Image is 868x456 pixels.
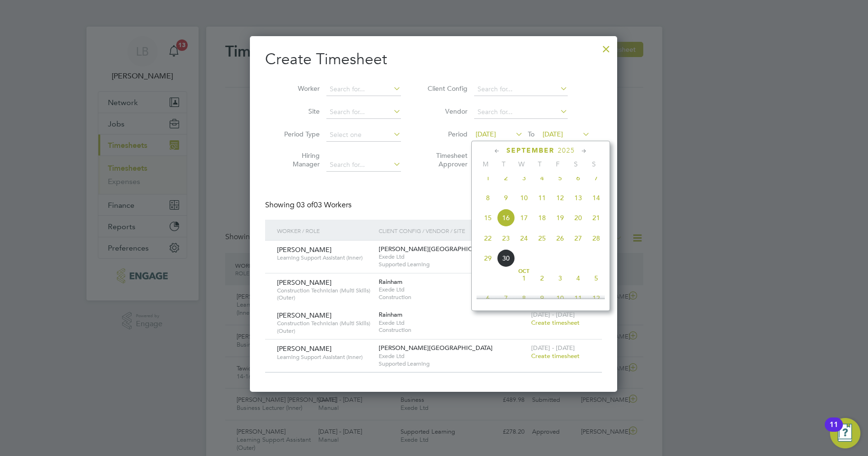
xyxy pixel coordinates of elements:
span: 5 [551,169,569,187]
span: Rainham [379,278,402,286]
span: Construction [379,326,526,334]
span: [DATE] [543,130,563,138]
span: 28 [587,229,605,247]
div: Worker / Role [275,220,376,242]
span: 3 [551,269,569,287]
span: [DATE] - [DATE] [531,344,575,352]
span: Create timesheet [531,319,580,327]
span: 9 [533,289,551,307]
span: 6 [569,169,587,187]
input: Search for... [474,106,568,119]
span: 30 [497,249,515,267]
div: 11 [830,425,838,437]
span: 27 [569,229,587,247]
span: 16 [497,209,515,227]
span: Exede Ltd [379,286,526,293]
span: 14 [587,189,605,207]
span: Learning Support Assistant (Inner) [277,353,372,361]
span: 3 [515,169,533,187]
span: F [549,160,567,168]
span: 15 [479,209,497,227]
span: To [525,128,537,140]
span: 2025 [558,146,575,155]
span: [PERSON_NAME] [277,278,332,287]
span: 12 [587,289,605,307]
span: 13 [569,189,587,207]
span: 8 [479,189,497,207]
h2: Create Timesheet [265,49,602,69]
span: 22 [479,229,497,247]
div: Client Config / Vendor / Site [376,220,529,242]
span: Exede Ltd [379,352,526,360]
span: Construction [379,293,526,301]
span: 29 [479,249,497,267]
span: [PERSON_NAME][GEOGRAPHIC_DATA] [379,245,493,253]
span: 11 [569,289,587,307]
span: 1 [479,169,497,187]
label: Timesheet Approver [425,151,467,168]
span: 4 [533,169,551,187]
span: 2 [497,169,515,187]
span: S [567,160,585,168]
span: [DATE] - [DATE] [531,310,575,319]
input: Search for... [474,83,568,96]
span: W [513,160,531,168]
span: 2 [533,269,551,287]
span: Rainham [379,310,402,319]
span: 03 of [296,200,314,210]
span: [DATE] [476,130,496,138]
span: 18 [533,209,551,227]
span: Oct [515,269,533,274]
span: 9 [497,189,515,207]
span: Construction Technician (Multi Skills) (Outer) [277,287,372,301]
span: [PERSON_NAME] [277,311,332,320]
span: T [495,160,513,168]
span: 26 [551,229,569,247]
span: 10 [515,189,533,207]
label: Client Config [425,84,467,93]
span: 25 [533,229,551,247]
input: Search for... [326,106,401,119]
span: Construction Technician (Multi Skills) (Outer) [277,320,372,334]
input: Search for... [326,83,401,96]
label: Site [277,107,320,116]
span: 24 [515,229,533,247]
span: Supported Learning [379,261,526,268]
span: 12 [551,189,569,207]
span: 7 [587,169,605,187]
span: [PERSON_NAME][GEOGRAPHIC_DATA] [379,344,493,352]
span: Create timesheet [531,352,580,360]
span: 10 [551,289,569,307]
span: Exede Ltd [379,253,526,261]
span: S [585,160,603,168]
label: Worker [277,84,320,93]
span: 11 [533,189,551,207]
span: Exede Ltd [379,319,526,327]
span: [PERSON_NAME] [277,245,332,254]
span: September [506,146,554,155]
span: Learning Support Assistant (Inner) [277,254,372,262]
span: 19 [551,209,569,227]
button: Open Resource Center, 11 new notifications [830,418,860,448]
span: 4 [569,269,587,287]
span: T [531,160,549,168]
span: 7 [497,289,515,307]
div: Showing [265,200,353,210]
input: Search for... [326,158,401,172]
span: 03 Workers [296,200,352,210]
span: 8 [515,289,533,307]
label: Vendor [425,107,467,116]
span: 17 [515,209,533,227]
label: Period [425,130,467,138]
span: Supported Learning [379,360,526,368]
span: M [477,160,495,168]
span: 20 [569,209,587,227]
input: Select one [326,128,401,142]
span: 6 [479,289,497,307]
span: [PERSON_NAME] [277,344,332,353]
label: Hiring Manager [277,151,320,168]
span: 5 [587,269,605,287]
span: 23 [497,229,515,247]
label: Period Type [277,130,320,138]
span: 21 [587,209,605,227]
